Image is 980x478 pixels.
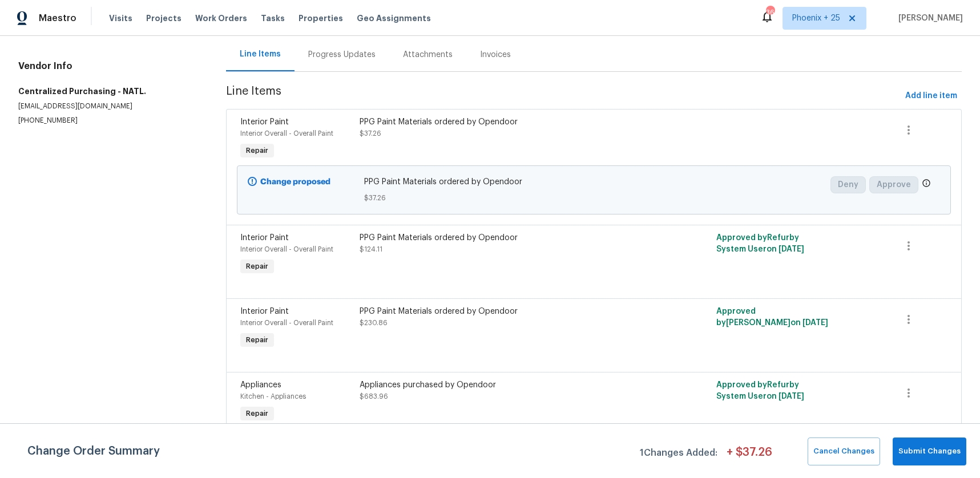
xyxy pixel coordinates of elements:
span: Interior Paint [240,118,289,126]
span: Add line item [905,89,957,103]
span: 1 Changes Added: [640,442,717,465]
span: Tasks [261,14,285,22]
div: Invoices [480,49,511,60]
span: Interior Paint [240,234,289,242]
span: + $ 37.26 [727,447,772,465]
span: Interior Overall - Overall Paint [240,130,333,137]
span: Visits [109,13,132,24]
h5: Centralized Purchasing - NATL. [18,86,199,97]
span: Interior Paint [240,307,289,315]
div: Appliances purchased by Opendoor [360,379,650,391]
h4: Vendor Info [18,60,199,72]
b: Change proposed [260,178,330,186]
button: Deny [830,176,866,193]
span: Repair [241,261,273,272]
span: [DATE] [779,245,804,253]
span: Projects [146,13,182,24]
span: Kitchen - Appliances [240,393,306,400]
span: Approved by Refurby System User on [716,234,804,253]
span: [DATE] [779,392,804,400]
div: 362 [766,7,774,18]
button: Cancel Changes [808,438,880,465]
span: $683.96 [360,393,388,400]
span: Appliances [240,381,281,389]
span: $124.11 [360,246,382,253]
div: Line Items [240,48,281,60]
span: [DATE] [802,319,828,327]
span: Properties [299,13,343,24]
button: Submit Changes [893,438,966,465]
div: Attachments [403,49,453,60]
span: Maestro [39,13,76,24]
div: Progress Updates [308,49,376,60]
span: Repair [241,334,273,346]
span: Geo Assignments [357,13,431,24]
span: $37.26 [360,130,381,137]
span: $230.86 [360,319,388,326]
span: Approved by [PERSON_NAME] on [716,307,828,327]
span: Only a market manager or an area construction manager can approve [922,179,931,191]
span: Change Order Summary [27,438,160,465]
span: Work Orders [195,13,247,24]
span: Interior Overall - Overall Paint [240,319,333,326]
div: PPG Paint Materials ordered by Opendoor [360,232,650,244]
button: Approve [869,176,918,193]
span: Repair [241,145,273,156]
span: Repair [241,408,273,419]
span: PPG Paint Materials ordered by Opendoor [364,176,824,188]
button: Add line item [901,86,962,107]
p: [PHONE_NUMBER] [18,116,199,125]
span: Cancel Changes [813,445,874,458]
span: Phoenix + 25 [792,13,840,24]
div: PPG Paint Materials ordered by Opendoor [360,306,650,317]
span: Interior Overall - Overall Paint [240,246,333,253]
span: [PERSON_NAME] [894,13,963,24]
span: Submit Changes [898,445,961,458]
div: PPG Paint Materials ordered by Opendoor [360,116,650,128]
span: Approved by Refurby System User on [716,381,804,400]
span: Line Items [226,86,901,107]
span: $37.26 [364,192,824,204]
p: [EMAIL_ADDRESS][DOMAIN_NAME] [18,102,199,111]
